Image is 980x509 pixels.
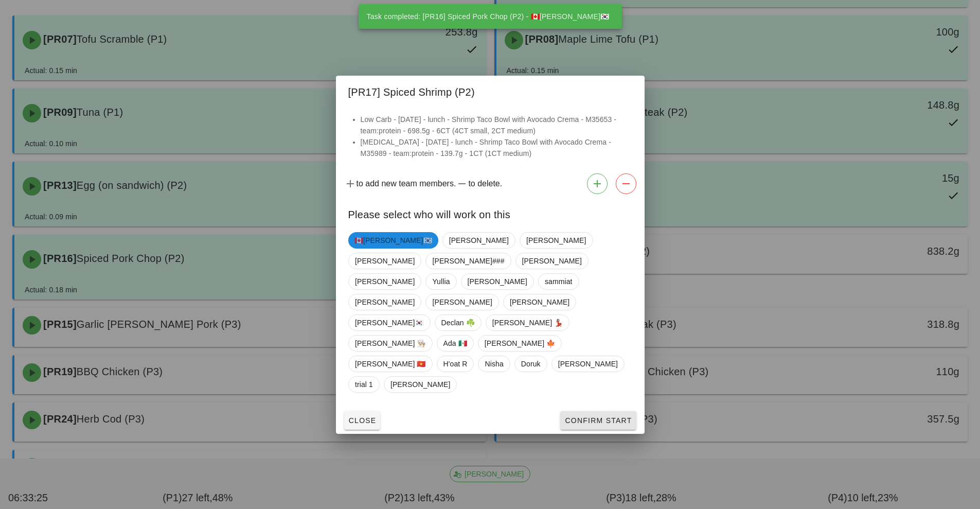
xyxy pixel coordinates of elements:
[359,4,618,29] div: Task completed: [PR16] Spiced Pork Chop (P2) - 🇨🇦[PERSON_NAME]🇰🇷
[449,233,508,248] span: [PERSON_NAME]
[348,416,377,425] span: Close
[544,274,572,289] span: sammiat
[344,411,381,430] button: Close
[467,274,527,289] span: [PERSON_NAME]
[355,274,415,289] span: [PERSON_NAME]
[485,356,503,372] span: Nisha
[432,253,504,269] span: [PERSON_NAME]###
[443,336,467,351] span: Ada 🇲🇽
[521,356,540,372] span: Doruk
[355,315,424,330] span: [PERSON_NAME]🇰🇷
[526,233,586,248] span: [PERSON_NAME]
[361,136,632,159] li: [MEDICAL_DATA] - [DATE] - lunch - Shrimp Taco Bowl with Avocado Crema - M35989 - team:protein - 1...
[336,76,645,106] div: [PR17] Spiced Shrimp (P2)
[432,274,450,289] span: Yullia
[509,294,569,310] span: [PERSON_NAME]
[354,232,432,249] span: 🇨🇦[PERSON_NAME]🇰🇷
[484,336,555,351] span: [PERSON_NAME] 🍁
[355,356,426,372] span: [PERSON_NAME] 🇻🇳
[355,336,426,351] span: [PERSON_NAME] 👨🏼‍🍳
[355,377,373,392] span: trial 1
[361,114,632,136] li: Low Carb - [DATE] - lunch - Shrimp Taco Bowl with Avocado Crema - M35653 - team:protein - 698.5g ...
[355,253,415,269] span: [PERSON_NAME]
[558,356,617,372] span: [PERSON_NAME]
[560,411,636,430] button: Confirm Start
[432,294,492,310] span: [PERSON_NAME]
[564,416,632,425] span: Confirm Start
[336,169,645,198] div: to add new team members. to delete.
[355,294,415,310] span: [PERSON_NAME]
[443,356,467,372] span: H'oat R
[522,253,581,269] span: [PERSON_NAME]
[441,315,474,330] span: Declan ☘️
[390,377,450,392] span: [PERSON_NAME]
[492,315,563,330] span: [PERSON_NAME] 💃🏽
[336,198,645,228] div: Please select who will work on this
